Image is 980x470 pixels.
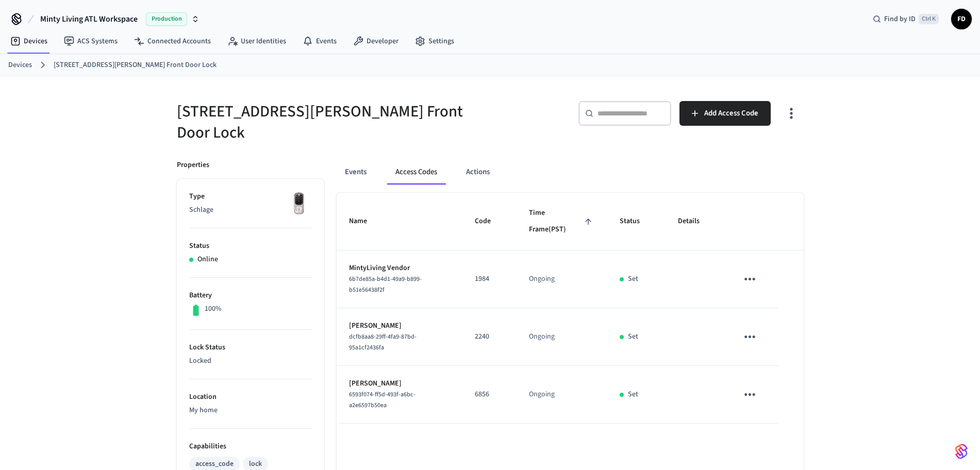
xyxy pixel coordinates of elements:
[197,254,218,265] p: Online
[337,160,375,184] button: Events
[349,213,380,229] span: Name
[349,263,451,274] p: MintyLiving Vendor
[189,342,312,353] p: Lock Status
[475,274,504,284] p: 1984
[628,389,638,400] p: Set
[177,160,209,171] p: Properties
[517,366,607,424] td: Ongoing
[620,213,653,229] span: Status
[884,14,916,24] span: Find by ID
[951,9,972,29] button: FD
[2,32,56,51] a: Devices
[517,250,607,308] td: Ongoing
[189,392,312,402] p: Location
[219,32,294,51] a: User Identities
[56,32,126,51] a: ACS Systems
[249,459,262,469] div: lock
[189,191,312,202] p: Type
[529,205,595,238] span: Time Frame(PST)
[349,332,417,352] span: dcfb8aa8-29ff-4fa9-87bd-95a1cf2436fa
[955,443,968,460] img: SeamLogoGradient.69752ec5.svg
[865,10,947,28] div: Find by IDCtrl K
[349,321,451,331] p: [PERSON_NAME]
[704,107,758,120] span: Add Access Code
[387,160,445,184] button: Access Codes
[286,191,312,217] img: Yale Assure Touchscreen Wifi Smart Lock, Satin Nickel, Front
[337,160,804,184] div: ant example
[475,213,504,229] span: Code
[345,32,407,51] a: Developer
[189,290,312,301] p: Battery
[189,241,312,251] p: Status
[189,405,312,416] p: My home
[294,32,345,51] a: Events
[337,193,804,424] table: sticky table
[475,389,504,400] p: 6856
[919,14,939,24] span: Ctrl K
[189,441,312,452] p: Capabilities
[679,101,771,126] button: Add Access Code
[678,213,713,229] span: Details
[407,32,462,51] a: Settings
[126,32,219,51] a: Connected Accounts
[475,331,504,342] p: 2240
[952,10,971,28] span: FD
[8,60,32,71] a: Devices
[628,331,638,342] p: Set
[189,205,312,215] p: Schlage
[458,160,498,184] button: Actions
[195,459,234,469] div: access_code
[205,304,222,314] p: 100%
[349,275,422,294] span: 6b7de85a-b4d1-49a9-b899-b51e56438f2f
[40,13,138,25] span: Minty Living ATL Workspace
[146,12,187,26] span: Production
[517,308,607,366] td: Ongoing
[54,60,217,71] a: [STREET_ADDRESS][PERSON_NAME] Front Door Lock
[177,101,484,143] h5: [STREET_ADDRESS][PERSON_NAME] Front Door Lock
[349,390,416,410] span: 6593f074-ff5d-493f-a6bc-a2e6597b50ea
[628,274,638,284] p: Set
[349,378,451,389] p: [PERSON_NAME]
[189,356,312,366] p: Locked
